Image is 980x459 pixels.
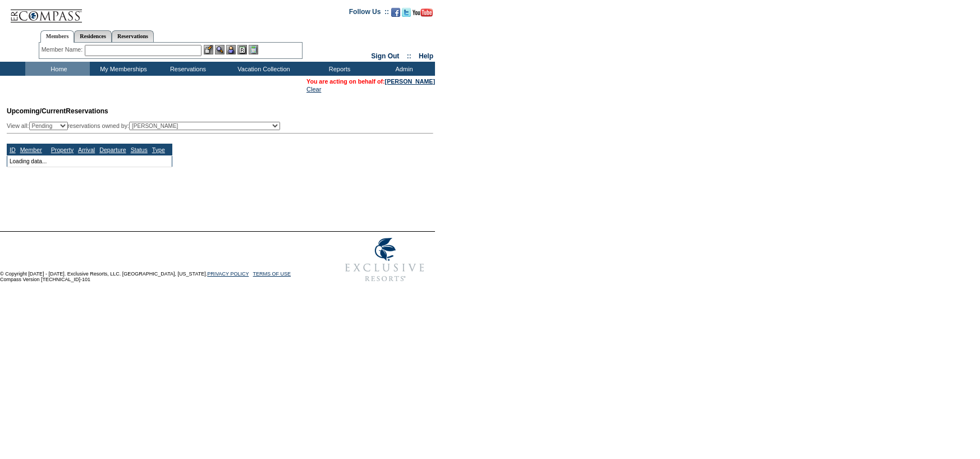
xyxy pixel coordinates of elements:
td: Follow Us :: [349,7,389,20]
img: Become our fan on Facebook [391,8,400,17]
div: View all: reservations owned by: [7,122,285,130]
a: Type [152,146,165,153]
a: ID [10,146,16,153]
a: Status [131,146,148,153]
a: Departure [99,146,126,153]
a: TERMS OF USE [253,271,291,277]
a: [PERSON_NAME] [385,78,435,85]
img: b_edit.gif [204,45,213,54]
a: Member [20,146,42,153]
div: Member Name: [42,45,85,54]
td: My Memberships [90,62,154,76]
td: Admin [370,62,435,76]
a: Become our fan on Facebook [391,11,400,18]
td: Vacation Collection [219,62,306,76]
span: Upcoming/Current [7,107,66,115]
img: Exclusive Resorts [335,232,435,288]
a: Residences [74,30,112,42]
td: Reservations [154,62,219,76]
a: Subscribe to our YouTube Channel [413,11,433,18]
img: Reservations [237,45,247,54]
span: Reservations [7,107,108,115]
a: Arrival [78,146,95,153]
a: Help [419,52,433,60]
td: Reports [306,62,370,76]
a: Reservations [112,30,154,42]
img: Subscribe to our YouTube Channel [413,8,433,17]
a: Property [51,146,74,153]
span: :: [407,52,411,60]
td: Home [25,62,90,76]
img: b_calculator.gif [249,45,258,54]
img: View [215,45,225,54]
a: Members [40,30,75,43]
a: Follow us on Twitter [402,11,411,18]
a: Sign Out [371,52,399,60]
img: Impersonate [226,45,236,54]
span: You are acting on behalf of: [306,78,435,85]
a: PRIVACY POLICY [207,271,249,277]
td: Loading data... [7,155,172,167]
img: Follow us on Twitter [402,8,411,17]
a: Clear [306,86,321,93]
